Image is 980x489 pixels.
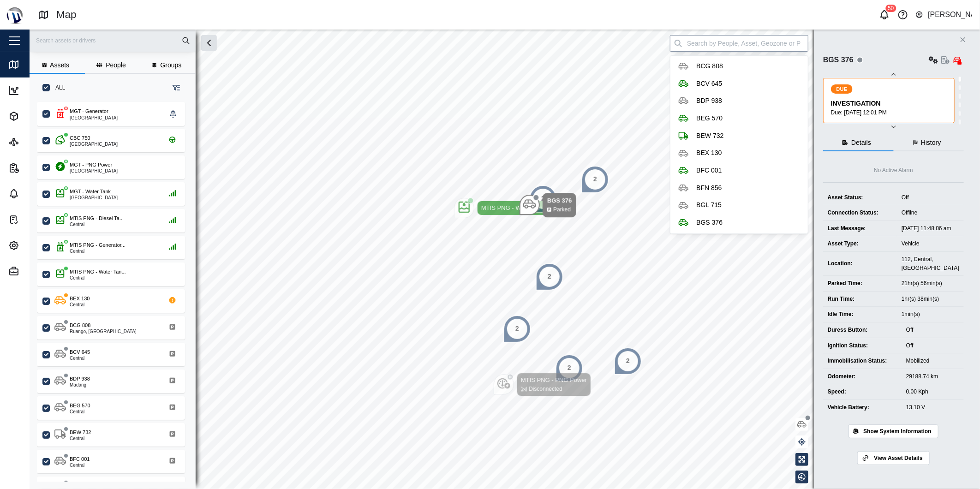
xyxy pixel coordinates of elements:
[70,322,90,329] div: BCG 808
[828,209,892,217] div: Connection Status:
[70,402,90,410] div: BEG 570
[70,107,108,115] div: MGT - Generator
[529,185,557,213] div: Map marker
[70,329,137,334] div: Ruango, [GEOGRAPHIC_DATA]
[828,310,892,319] div: Idle Time:
[70,463,90,468] div: Central
[70,356,90,361] div: Central
[696,148,722,158] div: BEX 130
[515,324,519,334] div: 2
[696,113,723,124] div: BEG 570
[70,268,126,276] div: MTIS PNG - Water Tan...
[50,84,65,91] label: ALL
[626,356,630,366] div: 2
[828,403,897,412] div: Vehicle Battery:
[906,403,959,412] div: 13.10 V
[696,79,722,89] div: BCV 645
[70,142,118,147] div: [GEOGRAPHIC_DATA]
[581,166,609,193] div: Map marker
[828,341,897,350] div: Ignition Status:
[874,452,922,465] span: View Asset Details
[70,215,124,222] div: MTIS PNG - Diesel Ta...
[885,5,896,12] div: 50
[30,30,980,489] canvas: Map
[70,429,91,436] div: BEW 732
[828,295,892,304] div: Run Time:
[70,241,125,249] div: MTIS PNG - Generator...
[568,363,571,373] div: 2
[24,111,51,121] div: Assets
[24,137,46,147] div: Sites
[902,209,959,217] div: Offline
[874,166,913,175] div: No Active Alarm
[35,34,190,48] input: Search assets or drivers
[902,295,959,304] div: 1hr(s) 38min(s)
[70,222,124,227] div: Central
[902,193,959,202] div: Off
[928,9,972,21] div: [PERSON_NAME]
[56,7,77,23] div: Map
[70,410,90,414] div: Central
[831,99,949,109] div: INVESTIGATION
[828,279,892,288] div: Parked Time:
[828,372,897,381] div: Odometer:
[902,279,959,288] div: 21hr(s) 56min(s)
[902,255,959,272] div: 112, Central, [GEOGRAPHIC_DATA]
[902,224,959,233] div: [DATE] 11:48:06 am
[454,198,552,218] div: Map marker
[24,266,50,276] div: Admin
[70,116,118,120] div: [GEOGRAPHIC_DATA]
[547,196,572,205] div: BGS 376
[906,326,959,334] div: Off
[5,5,25,25] img: Main Logo
[831,108,949,117] div: Due: [DATE] 12:01 PM
[823,54,854,66] div: BGS 376
[828,259,892,268] div: Location:
[24,240,55,250] div: Settings
[70,383,90,388] div: Madang
[70,436,91,441] div: Central
[70,188,111,196] div: MGT - Water Tank
[536,263,563,291] div: Map marker
[696,96,722,106] div: BDP 938
[851,139,871,146] span: Details
[24,60,44,70] div: Map
[529,385,562,394] div: Disconnected
[902,310,959,319] div: 1min(s)
[24,215,48,225] div: Tasks
[857,451,930,465] a: View Asset Details
[106,62,126,68] span: People
[915,8,973,21] button: [PERSON_NAME]
[503,315,531,343] div: Map marker
[24,85,63,95] div: Dashboard
[70,348,90,356] div: BCV 645
[70,161,112,169] div: MGT - PNG Power
[494,373,591,396] div: Map marker
[828,388,897,396] div: Speed:
[906,341,959,350] div: Off
[670,35,808,52] input: Search by People, Asset, Geozone or Place
[906,372,959,381] div: 29188.74 km
[902,239,959,248] div: Vehicle
[828,224,892,233] div: Last Message:
[70,295,90,303] div: BEX 130
[50,62,69,68] span: Assets
[906,357,959,365] div: Mobilized
[24,163,54,173] div: Reports
[837,85,848,93] span: DUE
[906,388,959,396] div: 0.00 Kph
[696,218,723,228] div: BGS 376
[696,131,723,141] div: BEW 732
[70,375,90,383] div: BDP 938
[481,203,548,213] div: MTIS PNG - Water Tan...
[696,166,722,176] div: BFC 001
[24,189,52,199] div: Alarms
[70,196,118,200] div: [GEOGRAPHIC_DATA]
[828,193,892,202] div: Asset Status:
[863,425,931,438] span: Show System Information
[849,424,938,438] button: Show System Information
[37,99,195,482] div: grid
[828,326,897,334] div: Duress Button:
[593,174,597,185] div: 2
[70,249,125,254] div: Central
